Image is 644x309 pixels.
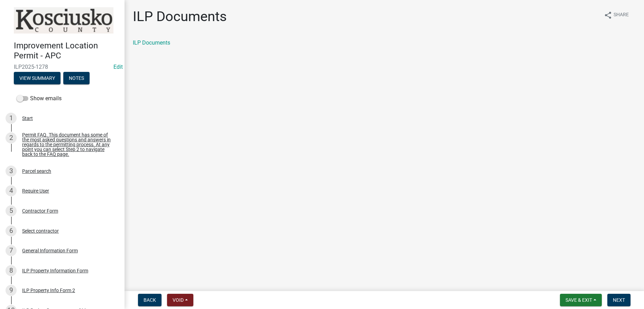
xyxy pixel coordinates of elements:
div: 4 [6,185,17,196]
img: Kosciusko County, Indiana [14,7,113,34]
div: ILP Property Info Form 2 [22,288,75,293]
div: ILP Property Information Form [22,268,88,273]
span: Next [613,297,625,303]
span: Share [614,11,629,19]
span: ILP2025-1278 [14,64,111,70]
wm-modal-confirm: Summary [14,76,61,81]
div: General Information Form [22,248,78,253]
wm-modal-confirm: Edit Application Number [113,64,123,70]
div: 6 [6,225,17,236]
wm-modal-confirm: Notes [63,76,90,81]
button: View Summary [14,72,61,84]
span: Save & Exit [565,297,592,303]
i: share [604,11,612,19]
h1: ILP Documents [133,8,227,25]
button: shareShare [598,8,634,22]
div: 3 [6,166,17,177]
div: Start [22,116,33,121]
button: Back [138,294,162,306]
span: Void [173,297,184,303]
button: Save & Exit [560,294,602,306]
div: Select contractor [22,228,59,233]
div: 9 [6,285,17,296]
button: Notes [63,72,90,84]
label: Show emails [17,94,62,103]
div: 5 [6,205,17,216]
div: 1 [6,113,17,124]
div: 8 [6,265,17,276]
a: ILP Documents [133,39,170,46]
div: Permit FAQ. This document has some of the most asked questions and answers in regards to the perm... [22,132,113,157]
div: Contractor Form [22,208,58,213]
div: 2 [6,132,17,143]
button: Void [167,294,193,306]
a: Edit [113,64,123,70]
span: Back [144,297,156,303]
h4: Improvement Location Permit - APC [14,41,119,61]
div: 7 [6,245,17,256]
div: Require User [22,188,49,193]
div: Parcel search [22,169,51,174]
button: Next [607,294,631,306]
